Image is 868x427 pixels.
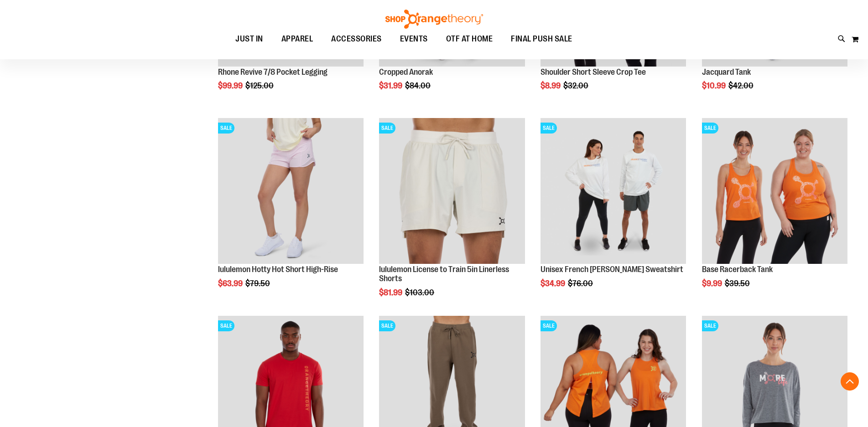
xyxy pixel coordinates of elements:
a: Rhone Revive 7/8 Pocket Legging [218,67,327,77]
a: JUST IN [226,29,272,50]
img: Shop Orangetheory [384,10,484,29]
a: lululemon License to Train 5in Linerless Shorts [379,265,509,283]
a: Unisex French [PERSON_NAME] Sweatshirt [541,265,683,274]
img: Unisex French Terry Crewneck Sweatshirt primary image [541,118,686,263]
span: $32.00 [563,81,590,90]
span: $9.99 [702,279,723,288]
span: $79.50 [245,279,271,288]
span: $81.99 [379,288,404,297]
span: $8.99 [541,81,562,90]
img: Product image for Base Racerback Tank [702,118,847,263]
span: $76.00 [568,279,594,288]
div: product [536,113,691,311]
a: OTF AT HOME [437,29,502,50]
a: Product image for Base Racerback TankSALE [702,118,847,265]
span: $63.99 [218,279,244,288]
span: $125.00 [245,81,275,90]
span: $103.00 [405,288,436,297]
span: FINAL PUSH SALE [511,29,572,49]
div: product [374,113,529,320]
a: EVENTS [391,29,437,50]
a: Unisex French Terry Crewneck Sweatshirt primary imageSALE [541,118,686,265]
img: lululemon Hotty Hot Short High-Rise [218,118,364,263]
span: SALE [379,123,395,134]
span: SALE [218,320,234,331]
a: Cropped Anorak [379,67,433,77]
span: $84.00 [405,81,432,90]
div: product [213,113,368,311]
span: SALE [379,320,395,331]
span: ACCESSORIES [331,29,382,49]
a: lululemon Hotty Hot Short High-RiseSALE [218,118,364,265]
span: SALE [218,123,234,134]
span: $31.99 [379,81,404,90]
a: lululemon Hotty Hot Short High-Rise [218,265,338,274]
span: OTF AT HOME [446,29,493,49]
span: EVENTS [400,29,428,49]
span: $34.99 [541,279,567,288]
span: SALE [541,320,557,331]
span: SALE [702,123,718,134]
a: lululemon License to Train 5in Linerless ShortsSALE [379,118,525,265]
span: $42.00 [728,81,755,90]
a: Base Racerback Tank [702,265,773,274]
span: $39.50 [725,279,751,288]
a: APPAREL [272,29,322,50]
span: SALE [541,123,557,134]
a: ACCESSORIES [322,29,391,50]
span: $10.99 [702,81,727,90]
span: $99.99 [218,81,244,90]
span: SALE [702,320,718,331]
a: Jacquard Tank [702,67,751,77]
span: JUST IN [235,29,263,49]
a: Shoulder Short Sleeve Crop Tee [541,67,646,77]
button: Back To Top [841,372,859,391]
img: lululemon License to Train 5in Linerless Shorts [379,118,525,263]
div: product [697,113,852,311]
span: APPAREL [281,29,313,49]
a: FINAL PUSH SALE [502,29,582,49]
